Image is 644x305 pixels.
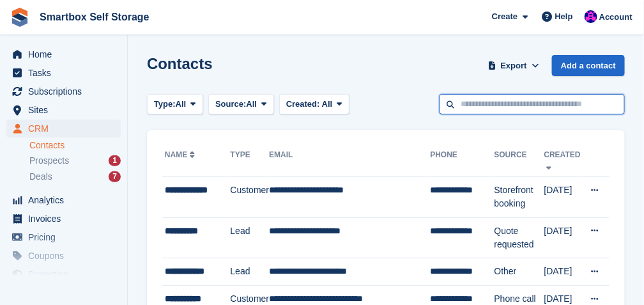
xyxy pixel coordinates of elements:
span: Subscriptions [28,82,105,100]
span: Account [599,11,632,24]
span: Pricing [28,228,105,246]
a: Prospects 1 [29,154,121,168]
td: Other [494,258,544,286]
a: menu [6,120,121,137]
td: [DATE] [544,258,583,286]
span: Sites [28,101,105,119]
h1: Contacts [147,55,213,72]
td: [DATE] [544,217,583,258]
a: menu [6,247,121,265]
th: Type [231,145,270,177]
th: Source [494,145,544,177]
th: Phone [431,145,494,177]
td: Quote requested [494,217,544,258]
a: menu [6,265,121,283]
img: Sam Austin [585,10,597,23]
a: Created [544,150,581,171]
div: 1 [109,155,121,166]
a: Smartbox Self Storage [34,6,155,27]
span: Analytics [28,191,105,209]
span: Export [501,59,527,72]
td: [DATE] [544,177,583,218]
a: Contacts [29,139,121,152]
button: Export [486,55,542,76]
span: Protection [28,265,105,283]
span: Type: [154,98,176,111]
span: Create [492,10,517,23]
button: Created: All [279,94,349,115]
span: Prospects [29,155,69,167]
td: Lead [231,258,270,286]
span: Tasks [28,64,105,82]
span: Help [555,10,573,23]
a: menu [6,64,121,82]
span: Coupons [28,247,105,265]
th: Email [269,145,430,177]
span: Deals [29,171,52,183]
div: 7 [109,171,121,182]
span: Created: [286,99,320,109]
a: menu [6,210,121,228]
a: menu [6,45,121,63]
a: menu [6,82,121,100]
img: stora-icon-8386f47178a22dfd0bd8f6a31ec36ba5ce8667c1dd55bd0f319d3a0aa187defe.svg [10,8,29,27]
span: Invoices [28,210,105,228]
span: All [176,98,187,111]
td: Customer [231,177,270,218]
a: menu [6,228,121,246]
span: Source: [215,98,246,111]
a: Deals 7 [29,170,121,184]
button: Type: All [147,94,203,115]
a: Add a contact [552,55,625,76]
a: Name [165,150,197,159]
button: Source: All [208,94,274,115]
span: CRM [28,120,105,137]
a: menu [6,101,121,119]
a: menu [6,191,121,209]
span: Home [28,45,105,63]
span: All [322,99,333,109]
td: Lead [231,217,270,258]
td: Storefront booking [494,177,544,218]
span: All [247,98,257,111]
